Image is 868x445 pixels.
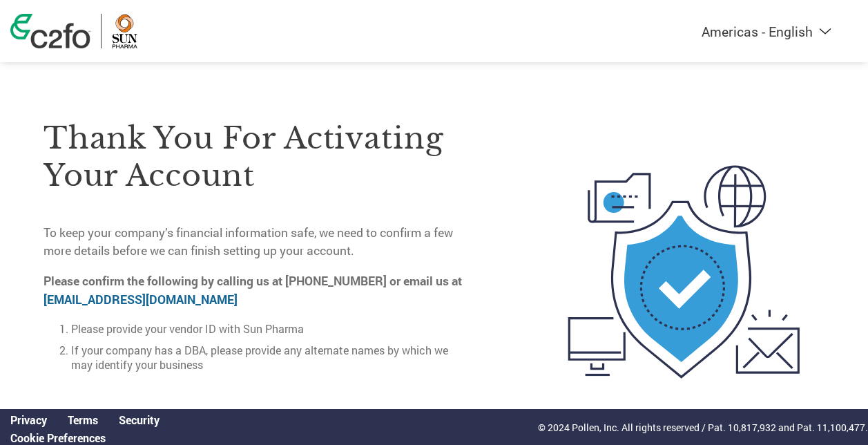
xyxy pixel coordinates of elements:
li: Please provide your vendor ID with Sun Pharma [71,321,465,336]
img: c2fo logo [10,14,90,48]
a: Privacy [10,413,47,427]
img: Sun Pharma [112,14,137,48]
strong: Please confirm the following by calling us at [PHONE_NUMBER] or email us at [44,273,462,307]
p: To keep your company’s financial information safe, we need to confirm a few more details before w... [44,224,465,261]
p: © 2024 Pollen, Inc. All rights reserved / Pat. 10,817,932 and Pat. 11,100,477. [538,420,868,435]
li: If your company has a DBA, please provide any alternate names by which we may identify your business [71,343,465,372]
a: [EMAIL_ADDRESS][DOMAIN_NAME] [44,292,238,307]
a: Security [119,413,160,427]
a: Terms [68,413,98,427]
h3: Thank you for activating your account [44,120,465,194]
a: Cookie Preferences, opens a dedicated popup modal window [10,430,106,445]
